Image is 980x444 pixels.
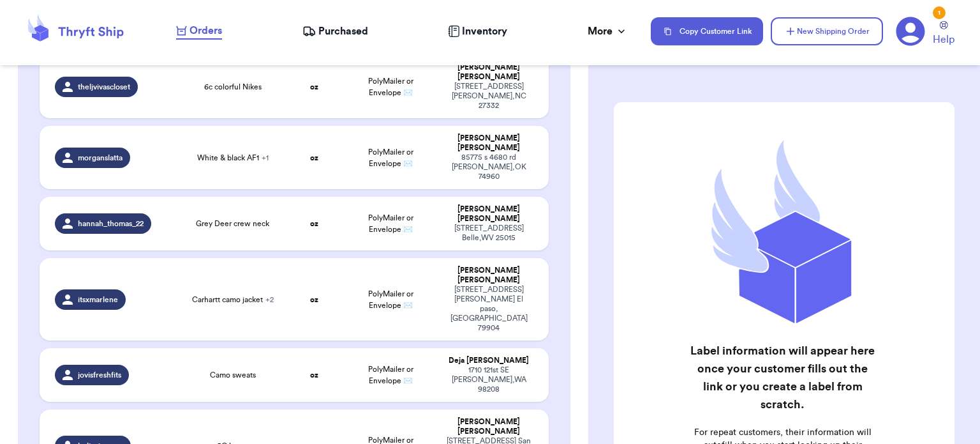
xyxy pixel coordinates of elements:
[196,218,269,229] span: Grey Deer crew neck
[444,417,533,436] div: [PERSON_NAME] [PERSON_NAME]
[444,63,533,82] div: [PERSON_NAME] [PERSON_NAME]
[204,82,262,92] span: 6c colorful Nikes
[368,214,413,233] span: PolyMailer or Envelope ✉️
[78,82,130,92] span: theljvivascloset
[78,370,121,380] span: jovisfreshfits
[368,77,413,96] span: PolyMailer or Envelope ✉️
[310,296,318,303] strong: oz
[444,153,533,181] div: 85775 s 4680 rd [PERSON_NAME] , OK 74960
[197,153,269,163] span: White & black AF1
[462,24,507,39] span: Inventory
[310,220,318,227] strong: oz
[687,342,878,413] h2: Label information will appear here once your customer fills out the link or you create a label fr...
[176,23,222,40] a: Orders
[444,266,533,285] div: [PERSON_NAME] [PERSON_NAME]
[444,204,533,224] div: [PERSON_NAME] [PERSON_NAME]
[78,153,122,163] span: morganslatta
[588,24,628,39] div: More
[444,285,533,333] div: [STREET_ADDRESS][PERSON_NAME] El paso , [GEOGRAPHIC_DATA] 79904
[933,6,946,19] div: 1
[310,154,318,162] strong: oz
[444,134,533,153] div: [PERSON_NAME] [PERSON_NAME]
[302,24,368,39] a: Purchased
[771,17,883,45] button: New Shipping Order
[78,218,144,229] span: hannah_thomas_22
[896,17,925,46] a: 1
[368,290,413,309] span: PolyMailer or Envelope ✉️
[318,24,368,39] span: Purchased
[651,17,763,45] button: Copy Customer Link
[444,365,533,394] div: 1710 121st SE [PERSON_NAME] , WA 98208
[192,295,274,305] span: Carhartt camo jacket
[78,295,118,305] span: itsxmarlene
[368,148,413,167] span: PolyMailer or Envelope ✉️
[444,82,533,111] div: [STREET_ADDRESS] [PERSON_NAME] , NC 27332
[310,371,318,379] strong: oz
[262,154,269,162] span: + 1
[310,83,318,91] strong: oz
[368,365,413,385] span: PolyMailer or Envelope ✉️
[265,296,274,303] span: + 2
[933,32,954,47] span: Help
[444,356,533,365] div: Deja [PERSON_NAME]
[444,224,533,243] div: [STREET_ADDRESS] Belle , WV 25015
[933,21,954,47] a: Help
[448,24,507,39] a: Inventory
[210,370,256,380] span: Camo sweats
[189,23,222,38] span: Orders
